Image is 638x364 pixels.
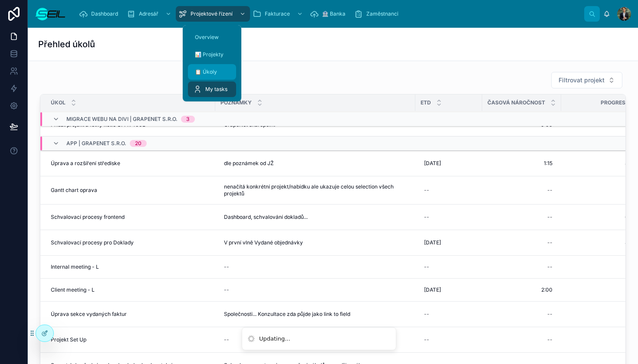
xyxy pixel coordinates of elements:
div: -- [424,336,429,343]
a: -- [487,183,556,197]
span: My tasks [205,86,227,93]
span: Časová náročnost [487,99,545,106]
span: 85% [570,160,636,167]
a: Schvalovací procesy pro Doklady [51,239,210,246]
span: Dashboard, schvalování dokladů... [224,214,308,221]
span: [DATE] [424,286,441,293]
span: V první vlně Vydané objednávky [224,239,303,246]
span: Schvalovací procesy frontend [51,214,125,221]
div: -- [424,311,429,318]
a: Úprava sekce vydaných faktur [51,311,210,318]
a: My tasks [188,81,236,97]
span: Filtrovat projekt [559,76,605,84]
a: -- [220,333,410,347]
span: 1:15 [544,160,552,167]
a: -- [487,210,556,224]
span: App | GrapeNet s.r.o. [66,140,126,147]
span: Internal meeting - L [51,263,99,270]
a: 1:15 [487,156,556,170]
span: Úprava a rozšíření střediske [51,160,120,167]
div: -- [547,214,552,221]
a: Adresář [124,6,176,22]
span: 🏦 Banka [322,10,345,17]
a: 2:00 [487,283,556,297]
a: -- [421,183,477,197]
div: -- [224,263,229,270]
span: [DATE] [424,239,441,246]
a: -- [421,333,477,347]
a: Schvalovací procesy frontend [51,214,210,221]
div: -- [224,286,229,293]
a: nenačítá konkrétní projekt/nabídku ale ukazuje celou selection všech projektů [220,180,410,201]
a: -- [487,307,556,321]
a: Internal meeting - L [51,263,210,270]
a: Dashboard, schvalování dokladů... [220,210,410,224]
span: Gantt chart oprava [51,187,97,194]
span: Progress [601,99,629,106]
a: Fakturace [250,6,307,22]
a: [DATE] [421,156,477,170]
div: -- [547,336,552,343]
a: Zaměstnanci [352,6,405,22]
div: -- [424,263,429,270]
span: Adresář [139,10,158,17]
span: Client meeting - L [51,286,95,293]
a: -- [421,307,477,321]
span: 2:00 [541,286,552,293]
a: Overview [188,29,236,45]
span: Projekt Set Up [51,336,86,343]
a: -- [220,260,410,274]
a: Dashboard [76,6,124,22]
span: 65% [570,214,636,221]
a: Projekt Set Up [51,336,210,343]
div: scrollable content [73,4,584,23]
a: -- [421,260,477,274]
div: Updating... [259,335,290,343]
a: [DATE] [421,283,477,297]
span: 📋 Úkoly [195,68,217,75]
span: Projektové řízení [191,10,233,17]
div: -- [547,263,552,270]
div: -- [424,187,429,194]
span: Společnosti... Konzultace zda půjde jako link to field [224,311,350,318]
a: 📊 Projekty [188,47,236,62]
span: 85% [570,239,636,246]
div: -- [547,311,552,318]
a: Client meeting - L [51,286,210,293]
a: 📋 Úkoly [188,64,236,80]
a: -- [220,283,410,297]
a: -- [421,210,477,224]
a: 🏦 Banka [307,6,352,22]
span: Úprava sekce vydaných faktur [51,311,127,318]
a: Úprava a rozšíření střediske [51,160,210,167]
span: Úkol [51,99,66,106]
span: dle poznámek od JŽ [224,160,274,167]
span: Schvalovací procesy pro Doklady [51,239,134,246]
span: Dashboard [91,10,118,17]
span: Poznámky [220,99,252,106]
div: -- [547,187,552,194]
a: -- [487,236,556,250]
a: [DATE] [421,236,477,250]
span: nenačítá konkrétní projekt/nabídku ale ukazuje celou selection všech projektů [224,183,407,197]
img: App logo [35,7,66,21]
span: Zaměstnanci [366,10,398,17]
span: [DATE] [424,160,441,167]
span: Overview [195,34,219,41]
span: 📊 Projekty [195,51,224,58]
span: Fakturace [265,10,290,17]
span: Migrace webu na Divi | GrapeNet s.r.o. [66,116,178,123]
a: Projektové řízení [176,6,250,22]
h1: Přehled úkolů [38,38,95,50]
div: -- [547,239,552,246]
a: -- [487,333,556,347]
div: 3 [186,116,190,123]
a: dle poznámek od JŽ [220,156,410,170]
a: V první vlně Vydané objednávky [220,236,410,250]
a: Společnosti... Konzultace zda půjde jako link to field [220,307,410,321]
button: Select Button [551,72,622,88]
div: -- [224,336,229,343]
div: 20 [135,140,141,147]
div: -- [424,214,429,221]
span: ETD [421,99,431,106]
